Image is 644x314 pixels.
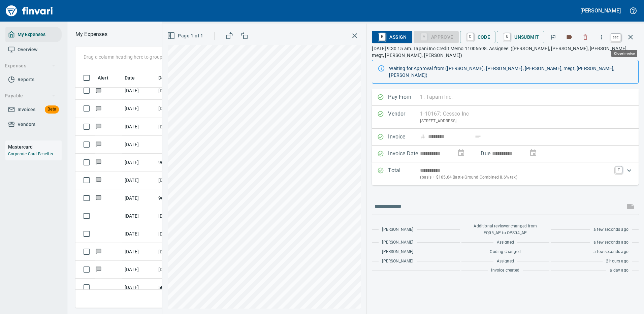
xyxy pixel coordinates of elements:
a: My Expenses [5,27,62,42]
td: 96833.7110001 [156,154,238,171]
span: Has messages [95,249,102,254]
img: Finvari [4,3,55,19]
p: Total [388,166,420,181]
span: Payable [5,92,56,100]
td: [DATE] [122,100,156,118]
button: RAssign [372,31,412,43]
button: Page 1 of 1 [166,30,206,42]
span: Expenses [5,62,56,70]
span: Has messages [95,106,102,111]
div: Waiting for Approval from ([PERSON_NAME], [PERSON_NAME], [PERSON_NAME], megt, [PERSON_NAME], [PER... [389,62,633,81]
a: InvoicesBeta [5,102,62,117]
td: [DATE] Invoice 0753128-IN from [PERSON_NAME], Inc. (1-39587) [156,100,238,118]
span: Reports [18,75,34,84]
td: [DATE] Invoice 3771-156022 from [PERSON_NAME] Auto Parts (1-23030) [156,82,238,100]
span: Unsubmit [502,31,539,43]
p: (basis + $165.64 Battle Ground Combined 8.6% tax) [420,174,611,181]
button: [PERSON_NAME] [579,5,622,16]
td: [DATE] [122,225,156,243]
span: Code [465,31,490,43]
span: Additional reviewer changed from EQ05_AP to OPS04_AP [465,223,546,237]
span: [PERSON_NAME] [382,226,413,233]
td: [DATE] [122,207,156,225]
td: [DATE] Invoice 0755077-IN from [PERSON_NAME], Inc. (1-39587) [156,118,238,136]
span: Has messages [95,196,102,200]
a: Overview [5,42,62,57]
button: CCode [460,31,496,43]
a: esc [611,34,621,41]
span: Date [125,74,135,82]
span: Has messages [95,142,102,146]
span: Page 1 of 1 [168,32,203,40]
a: C [467,33,474,40]
td: [DATE] Invoice PR130050442 from [PERSON_NAME] Machinery Co (1-10794) [156,207,238,225]
span: Coding changed [490,249,520,255]
td: [DATE] Invoice 0976393-IN from [PERSON_NAME] & [PERSON_NAME] Inc (1-11122) [156,171,238,189]
span: a few seconds ago [593,249,629,255]
div: Coding Required [414,34,459,39]
p: Drag a column heading here to group the table [84,54,182,60]
span: Alert [98,74,108,82]
span: Assign [377,31,407,43]
span: [PERSON_NAME] [382,239,413,246]
span: a few seconds ago [593,226,629,233]
td: 5040268 [156,279,238,296]
td: [DATE] [122,243,156,261]
button: UUnsubmit [497,31,544,43]
td: [DATE] Invoice 0267826-IN from StarOilco (1-39951) [156,261,238,279]
h6: Mastercard [8,143,62,151]
button: Expenses [2,60,58,72]
span: Description [158,74,192,82]
a: T [615,166,622,173]
span: Invoices [18,105,35,114]
span: Overview [18,45,37,54]
button: Payable [2,90,58,102]
div: Expand [372,162,639,185]
span: 2 hours ago [606,258,629,265]
span: Assigned [497,258,514,265]
span: Has messages [95,88,102,93]
td: [DATE] [122,261,156,279]
span: Invoice created [491,267,519,274]
span: Has messages [95,267,102,272]
span: Alert [98,74,117,82]
p: [DATE] 9:30:15 am. Tapani Inc Credit Memo 11006698. Assignee: ([PERSON_NAME], [PERSON_NAME], [PER... [372,45,639,59]
td: [DATE] [122,154,156,171]
h5: [PERSON_NAME] [580,7,621,14]
td: [DATE] [122,279,156,296]
span: Date [125,74,144,82]
span: Has messages [95,160,102,164]
span: Description [158,74,184,82]
p: My Expenses [75,30,107,38]
td: [DATE] [122,118,156,136]
span: Has messages [95,178,102,182]
button: More [594,30,609,44]
td: [DATE] [122,82,156,100]
td: 96850.2980048 [156,189,238,207]
a: R [379,33,385,40]
span: My Expenses [18,30,45,39]
td: [DATE] [122,171,156,189]
td: [DATE] Invoice PR130050441 from [PERSON_NAME] Machinery Co (1-10794) [156,225,238,243]
span: Assigned [497,239,514,246]
span: [PERSON_NAME] [382,258,413,265]
a: Corporate Card Benefits [8,152,53,156]
span: a few seconds ago [593,239,629,246]
span: Beta [45,105,59,113]
span: Vendors [18,120,35,129]
td: [DATE] [122,136,156,154]
td: [DATE] [122,189,156,207]
nav: breadcrumb [75,30,107,38]
a: Reports [5,72,62,87]
span: [PERSON_NAME] [382,249,413,255]
td: [DATE] Invoice 1143075 from Jubitz Corp - Jfs (1-10543) [156,243,238,261]
span: a day ago [610,267,629,274]
span: Has messages [95,124,102,128]
a: Vendors [5,117,62,132]
a: U [504,33,510,40]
